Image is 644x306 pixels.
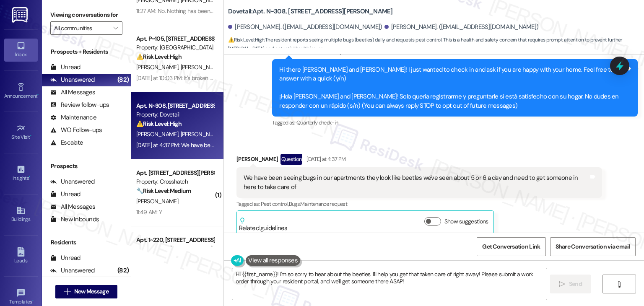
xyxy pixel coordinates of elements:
[296,119,338,126] span: Quarterly check-in
[136,244,214,253] div: Property: The [PERSON_NAME]
[136,74,309,82] div: [DATE] at 10:03 PM: It's broken again from maintenance and the workers
[289,200,301,207] span: Bugs ,
[136,63,181,71] span: [PERSON_NAME]
[50,88,95,97] div: All Messages
[42,162,131,171] div: Prospects
[136,197,178,205] span: [PERSON_NAME]
[300,200,347,207] span: Maintenance request
[29,174,30,180] span: •
[136,141,538,149] div: [DATE] at 4:37 PM: We have been seeing bugs in our apartments they look like beetles we've seen a...
[50,75,95,84] div: Unanswered
[42,238,131,247] div: Residents
[550,275,591,293] button: Send
[181,130,223,138] span: [PERSON_NAME]
[50,190,80,199] div: Unread
[556,242,630,251] span: Share Conversation via email
[74,287,109,296] span: New Message
[136,110,214,119] div: Property: Dovetail
[136,7,224,15] div: 11:27 AM: No. Nothing has been done
[236,198,602,210] div: Tagged as:
[50,215,99,224] div: New Inbounds
[55,285,117,298] button: New Message
[239,217,288,233] div: Related guidelines
[228,36,644,54] span: : The resident reports seeing multiple bugs (beetles) daily and requests pest control. This is a ...
[4,203,38,226] a: Buildings
[54,21,109,35] input: All communities
[12,7,29,23] img: ResiDesk Logo
[4,121,38,144] a: Site Visit •
[444,217,488,226] label: Show suggestions
[50,113,96,122] div: Maintenance
[228,23,382,31] div: [PERSON_NAME]. ([EMAIL_ADDRESS][DOMAIN_NAME])
[384,23,539,31] div: [PERSON_NAME]. ([EMAIL_ADDRESS][DOMAIN_NAME])
[50,138,83,147] div: Escalate
[37,92,39,98] span: •
[136,53,182,60] strong: ⚠️ Risk Level: High
[228,7,393,16] b: Dovetail: Apt. N~308, [STREET_ADDRESS][PERSON_NAME]
[42,47,131,56] div: Prospects + Residents
[232,268,546,300] textarea: Hi {{first_name}}! I'm so sorry to hear about the beetles. I'll help you get that taken care of r...
[477,237,545,256] button: Get Conversation Link
[50,266,95,275] div: Unanswered
[261,200,289,207] span: Pest control ,
[50,101,109,109] div: Review follow-ups
[136,177,214,186] div: Property: Crosshatch
[244,174,589,192] div: We have been seeing bugs in our apartments they look like beetles we've seen about 5 or 6 a day a...
[113,25,118,31] i: 
[136,120,182,127] strong: ⚠️ Risk Level: High
[136,130,181,138] span: [PERSON_NAME]
[569,280,582,288] span: Send
[115,264,131,277] div: (82)
[136,187,191,194] strong: 🔧 Risk Level: Medium
[4,245,38,267] a: Leads
[304,155,345,163] div: [DATE] at 4:37 PM
[50,254,80,262] div: Unread
[50,202,95,211] div: All Messages
[136,208,162,216] div: 11:49 AM: Y
[4,162,38,185] a: Insights •
[136,236,214,244] div: Apt. 1~220, [STREET_ADDRESS]
[136,43,214,52] div: Property: [GEOGRAPHIC_DATA]
[181,63,223,71] span: [PERSON_NAME]
[4,39,38,61] a: Inbox
[550,237,636,256] button: Share Conversation via email
[50,177,95,186] div: Unanswered
[64,288,70,295] i: 
[559,281,565,288] i: 
[482,242,540,251] span: Get Conversation Link
[228,36,264,43] strong: ⚠️ Risk Level: High
[136,101,214,110] div: Apt. N~308, [STREET_ADDRESS][PERSON_NAME]
[30,133,31,139] span: •
[50,126,102,135] div: WO Follow-ups
[50,8,122,21] label: Viewing conversations for
[272,117,638,129] div: Tagged as:
[115,73,131,86] div: (82)
[50,63,80,72] div: Unread
[616,281,622,288] i: 
[136,169,214,177] div: Apt. [STREET_ADDRESS][PERSON_NAME]
[32,298,34,303] span: •
[280,154,303,164] div: Question
[136,34,214,43] div: Apt. P~105, [STREET_ADDRESS]
[279,65,624,110] div: Hi there [PERSON_NAME] and [PERSON_NAME]! I just wanted to check in and ask if you are happy with...
[236,154,602,167] div: [PERSON_NAME]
